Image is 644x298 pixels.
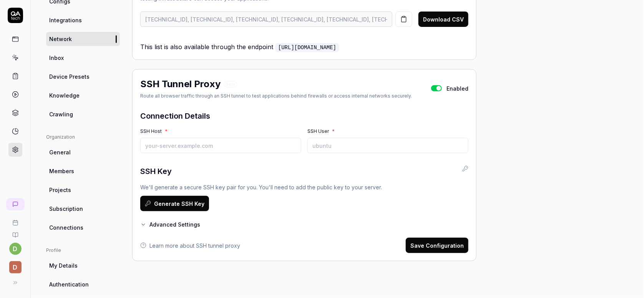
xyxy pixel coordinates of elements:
label: SSH Host [140,128,301,135]
span: Enabled [446,84,468,93]
span: Connections [49,223,83,232]
a: My Details [46,258,120,273]
a: Crawling [46,107,120,121]
span: Projects [49,186,71,194]
a: Learn more about SSH tunnel proxy [149,242,240,250]
h2: SSH Tunnel Proxy [140,77,221,91]
button: Generate SSH Key [140,196,209,211]
span: Beta [224,81,237,88]
a: Knowledge [46,88,120,103]
span: d [9,261,22,273]
p: This list is also available through the endpoint [140,36,468,52]
span: My Details [49,262,78,270]
a: Inbox [46,51,120,65]
button: Copy [395,12,412,27]
button: Advanced Settings [140,220,200,228]
a: Device Presets [46,70,120,84]
span: General [49,148,71,156]
a: Connections [46,220,120,235]
span: Subscription [49,205,83,213]
div: Profile [46,247,120,254]
div: Route all browser traffic through an SSH tunnel to test applications behind firewalls or access i... [140,93,412,99]
label: SSH User [307,128,468,135]
h3: SSH Key [140,166,172,177]
a: Book a call with us [3,214,27,226]
a: Authentication [46,277,120,291]
input: your-server.example.com [140,138,301,153]
button: d [9,243,22,255]
h3: Connection Details [140,110,210,122]
a: General [46,145,120,159]
span: Integrations [49,16,82,24]
div: Organization [46,134,120,141]
p: We'll generate a secure SSH key pair for you. You'll need to add the public key to your server. [140,183,468,191]
button: Save Configuration [406,238,468,253]
a: Subscription [46,202,120,216]
span: Network [49,35,72,43]
a: Projects [46,183,120,197]
span: Knowledge [49,91,80,99]
a: Integrations [46,13,120,27]
span: Authentication [49,280,89,288]
span: Crawling [49,110,73,118]
span: Members [49,167,74,175]
a: New conversation [6,198,25,210]
a: Documentation [3,226,27,238]
a: [URL][DOMAIN_NAME] [275,43,339,52]
a: Members [46,164,120,178]
input: ubuntu [307,138,468,153]
span: Device Presets [49,73,90,81]
a: Network [46,32,120,46]
button: Download CSV [418,12,468,27]
span: Inbox [49,54,64,62]
button: d [3,255,27,275]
